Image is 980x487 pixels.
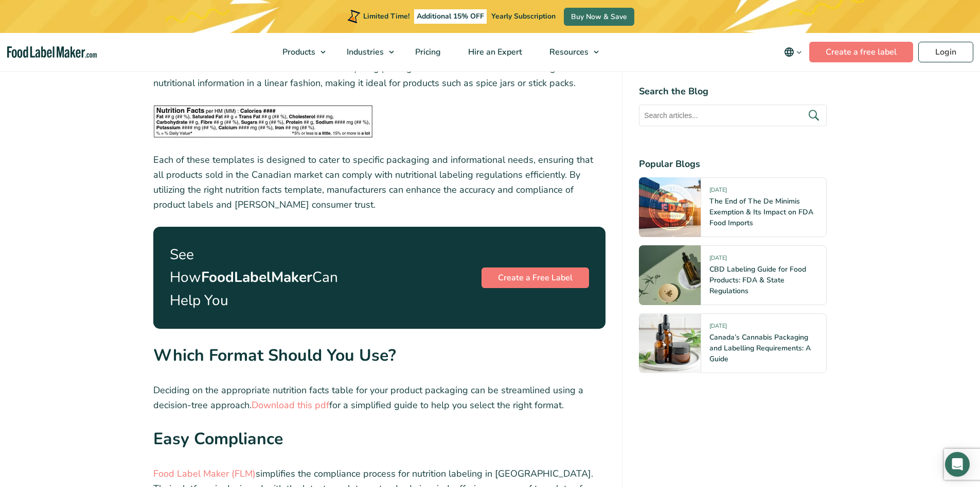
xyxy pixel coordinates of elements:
[252,399,329,411] a: Download this pdf
[153,428,283,450] strong: Easy Compliance
[153,383,606,413] p: Deciding on the appropriate nutrition facts table for your product packaging can be streamlined u...
[153,61,606,91] p: The Linear Format is ideal for narrow or vertically long packages. This streamlined format arrang...
[709,264,806,296] a: CBD Labeling Guide for Food Products: FDA & State Regulations
[709,186,727,198] span: [DATE]
[412,46,442,58] span: Pricing
[546,46,590,58] span: Resources
[918,42,973,62] a: Login
[153,344,396,366] strong: Which Format Should You Use?
[639,105,827,126] input: Search articles...
[709,196,813,228] a: The End of The De Minimis Exemption & Its Impact on FDA Food Imports
[7,46,97,58] a: Food Label Maker homepage
[564,8,634,26] a: Buy Now & Save
[153,153,606,212] p: Each of these templates is designed to cater to specific packaging and informational needs, ensur...
[709,332,811,364] a: Canada’s Cannabis Packaging and Labelling Requirements: A Guide
[639,85,827,98] h4: Search the Blog
[491,11,556,21] span: Yearly Subscription
[945,452,970,477] div: Open Intercom Messenger
[201,267,312,287] strong: FoodLabelMaker
[639,157,827,171] h4: Popular Blogs
[709,254,727,266] span: [DATE]
[363,11,409,21] span: Limited Time!
[153,105,373,138] img: Black and white Linear Format nutrition label arranged in a single horizontal line displaying key...
[414,9,487,24] span: Additional 15% OFF
[777,42,809,62] button: Change language
[465,46,523,58] span: Hire an Expert
[333,33,399,71] a: Industries
[536,33,604,71] a: Resources
[344,46,385,58] span: Industries
[269,33,331,71] a: Products
[170,243,349,312] p: See How Can Help You
[153,467,256,480] a: Food Label Maker (FLM)
[402,33,452,71] a: Pricing
[809,42,913,62] a: Create a free label
[455,33,533,71] a: Hire an Expert
[709,322,727,334] span: [DATE]
[279,46,316,58] span: Products
[482,267,589,288] a: Create a Free Label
